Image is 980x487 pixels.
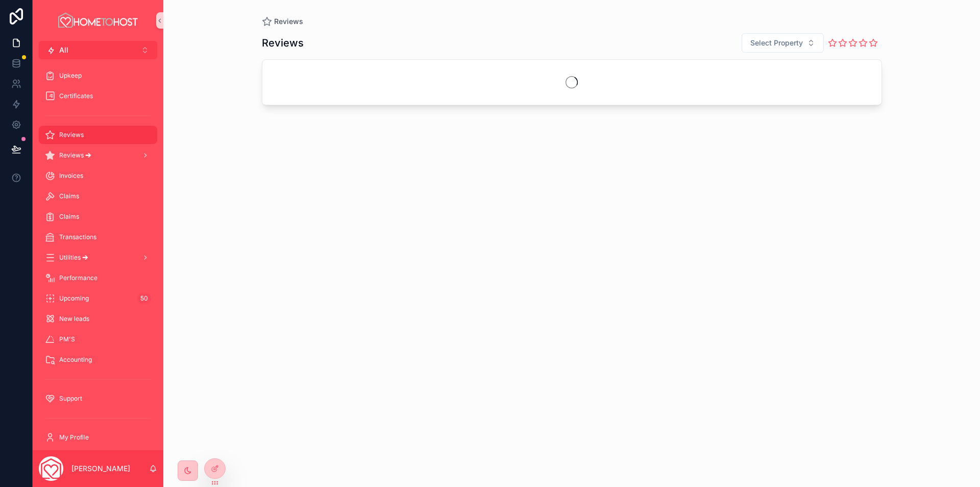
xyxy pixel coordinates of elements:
a: Transactions [39,228,157,246]
a: Upkeep [39,66,157,85]
a: Claims [39,207,157,226]
span: Claims [59,192,79,200]
button: Select Button [742,33,824,53]
span: Accounting [59,356,92,364]
a: Utilities 🡪 [39,248,157,267]
span: Claims [59,213,79,221]
span: Upkeep [59,72,82,80]
span: Transactions [59,233,96,241]
a: Support [39,389,157,408]
a: Reviews 🡪 [39,146,157,165]
span: Utilities 🡪 [59,253,88,262]
span: Reviews [59,131,84,139]
span: Reviews 🡪 [59,151,91,159]
span: Support [59,395,82,403]
span: Invoices [59,172,83,180]
span: Upcoming [59,294,89,303]
span: All [59,45,68,55]
a: Certificates [39,87,157,105]
a: Upcoming50 [39,289,157,308]
div: 50 [137,292,151,305]
a: Reviews [39,126,157,144]
span: My Profile [59,433,89,442]
a: Reviews [262,16,303,27]
span: Select Property [750,38,803,48]
p: [PERSON_NAME] [71,463,130,474]
a: Accounting [39,351,157,369]
a: My Profile [39,428,157,447]
a: Performance [39,269,157,287]
span: PM'S [59,335,75,343]
img: App logo [57,12,139,29]
div: scrollable content [33,59,163,450]
a: Claims [39,187,157,205]
span: Reviews [274,16,303,27]
span: Performance [59,274,97,282]
a: New leads [39,310,157,328]
span: New leads [59,315,89,323]
h1: Reviews [262,36,304,50]
a: PM'S [39,330,157,349]
span: Certificates [59,92,93,100]
button: Select Button [39,41,157,59]
a: Invoices [39,167,157,185]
